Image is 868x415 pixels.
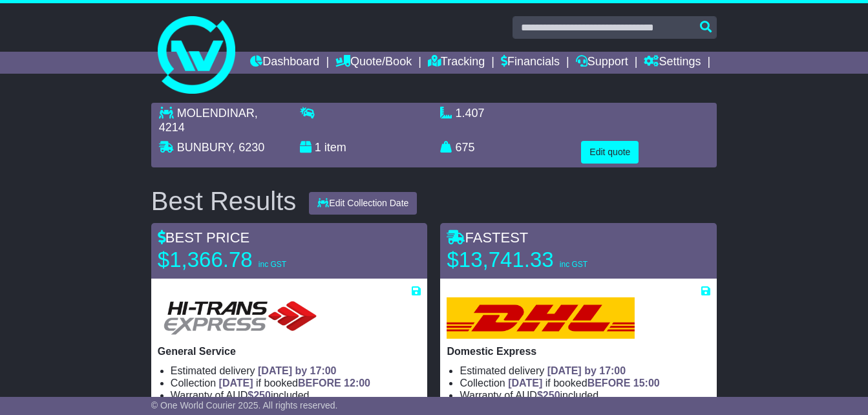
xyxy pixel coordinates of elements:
li: Warranty of AUD included. [171,389,421,401]
span: [DATE] by 17:00 [547,365,626,376]
span: FASTEST [447,229,528,246]
span: BEST PRICE [158,229,249,246]
span: [DATE] [219,378,253,388]
span: © One World Courier 2025. All rights reserved. [151,400,338,410]
span: $ [537,390,560,401]
p: General Service [158,345,421,357]
span: $ [248,390,271,401]
span: 250 [543,390,560,401]
li: Collection [171,377,421,389]
span: if booked [508,378,659,388]
a: Support [576,52,628,74]
img: DHL: Domestic Express [447,297,634,339]
button: Edit quote [581,141,639,164]
span: , 6230 [232,141,264,154]
span: BEFORE [587,378,631,388]
span: MOLENDINAR [177,107,255,120]
span: inc GST [560,260,587,269]
span: [DATE] [508,378,542,388]
a: Settings [644,52,701,74]
span: inc GST [259,260,286,269]
span: 250 [253,390,271,401]
span: , 4214 [159,107,258,134]
li: Estimated delivery [171,365,421,377]
button: Edit Collection Date [309,192,417,215]
span: BEFORE [298,378,341,388]
span: 675 [456,141,475,154]
p: Domestic Express [447,345,710,357]
a: Financials [501,52,560,74]
li: Estimated delivery [460,365,710,377]
a: Dashboard [250,52,319,74]
a: Tracking [428,52,485,74]
li: Collection [460,377,710,389]
span: item [324,141,346,154]
span: 12:00 [344,378,370,388]
span: [DATE] by 17:00 [258,365,337,376]
span: if booked [219,378,370,388]
li: Warranty of AUD included. [460,389,710,401]
span: BUNBURY [177,141,232,154]
span: 15:00 [633,378,660,388]
a: Quote/Book [335,52,412,74]
span: 1.407 [456,107,485,120]
p: $1,366.78 [158,247,319,273]
img: HiTrans: General Service [158,297,323,339]
span: 1 [315,141,321,154]
p: $13,741.33 [447,247,608,273]
div: Best Results [145,187,303,215]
